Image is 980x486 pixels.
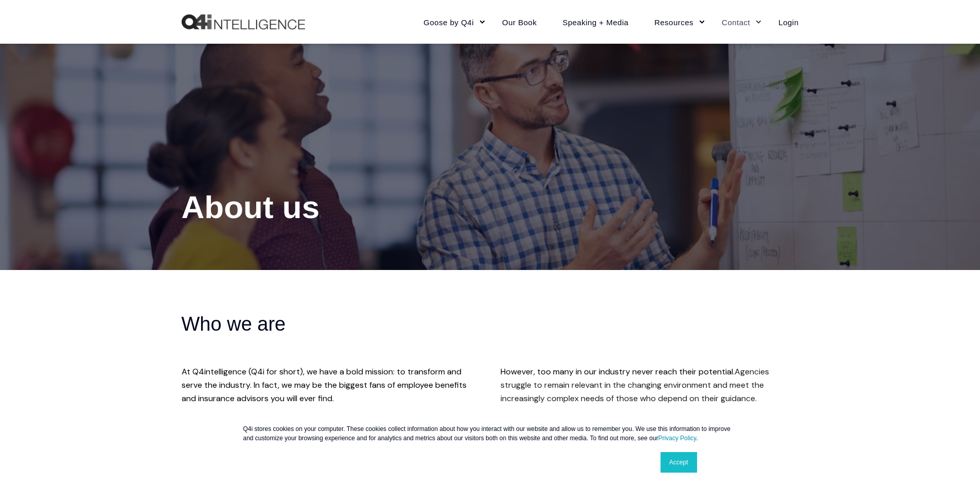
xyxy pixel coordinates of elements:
[182,366,461,390] span: At Q4intelligence (Q4i for short), we have a bold mission: to transform and serve the industr
[501,366,735,377] span: However, too many in our industry never reach their potential.
[182,380,467,404] span: y. In fact, we may be the biggest fans of employee benefits and insurance advisors you will ever ...
[182,14,305,30] img: Q4intelligence, LLC logo
[182,189,320,225] span: About us
[658,435,696,442] a: Privacy Policy
[929,437,980,486] iframe: Chat Widget
[661,452,697,473] a: Accept
[182,311,526,337] h2: Who we are
[182,14,305,30] a: Back to Home
[243,424,737,443] p: Q4i stores cookies on your computer. These cookies collect information about how you interact wit...
[501,366,769,404] span: Agencies struggle to remain relevant in the changing environment and meet the increasingly comple...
